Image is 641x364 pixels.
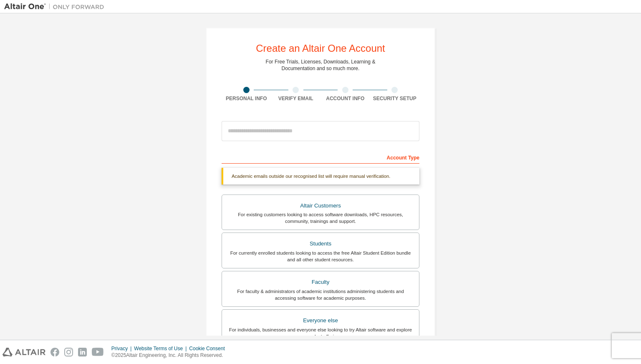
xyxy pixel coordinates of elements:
[271,95,321,102] div: Verify Email
[64,348,73,356] img: instagram.svg
[92,348,104,356] img: youtube.svg
[222,168,419,185] div: Academic emails outside our recognised list will require manual verification.
[134,345,189,352] div: Website Terms of Use
[50,348,59,356] img: facebook.svg
[227,315,414,326] div: Everyone else
[227,200,414,212] div: Altair Customers
[227,326,414,340] div: For individuals, businesses and everyone else looking to try Altair software and explore our prod...
[189,345,230,352] div: Cookie Consent
[227,211,414,225] div: For existing customers looking to access software downloads, HPC resources, community, trainings ...
[3,348,45,356] img: altair_logo.svg
[370,95,420,102] div: Security Setup
[227,276,414,288] div: Faculty
[4,3,109,11] img: Altair One
[227,238,414,250] div: Students
[320,95,370,102] div: Account Info
[78,348,87,356] img: linkedin.svg
[111,345,134,352] div: Privacy
[256,43,385,53] div: Create an Altair One Account
[222,150,419,164] div: Account Type
[266,58,376,72] div: For Free Trials, Licenses, Downloads, Learning & Documentation and so much more.
[111,352,230,359] p: © 2025 Altair Engineering, Inc. All Rights Reserved.
[227,288,414,301] div: For faculty & administrators of academic institutions administering students and accessing softwa...
[222,95,271,102] div: Personal Info
[227,250,414,263] div: For currently enrolled students looking to access the free Altair Student Edition bundle and all ...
